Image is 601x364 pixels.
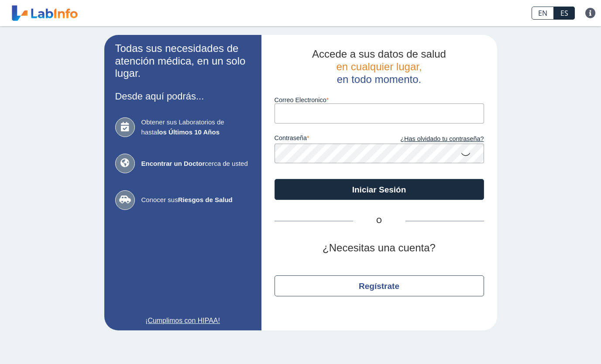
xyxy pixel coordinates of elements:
label: contraseña [275,134,379,144]
span: Obtener sus Laboratorios de hasta [141,117,251,137]
span: Conocer sus [141,195,251,205]
b: Riesgos de Salud [178,196,233,203]
b: Encontrar un Doctor [141,160,205,167]
a: EN [532,7,554,20]
h3: Desde aquí podrás... [115,91,251,102]
span: O [353,216,405,226]
span: en cualquier lugar, [336,61,422,72]
label: Correo Electronico [275,96,484,103]
span: Accede a sus datos de salud [312,48,446,60]
button: Regístrate [275,275,484,296]
span: en todo momento. [337,73,421,85]
h2: ¿Necesitas una cuenta? [275,242,484,254]
b: los Últimos 10 Años [157,128,220,136]
span: cerca de usted [141,159,251,169]
button: Iniciar Sesión [275,179,484,200]
a: ES [554,7,575,20]
a: ¿Has olvidado tu contraseña? [379,134,484,144]
a: ¡Cumplimos con HIPAA! [115,316,251,326]
h2: Todas sus necesidades de atención médica, en un solo lugar. [115,42,251,80]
